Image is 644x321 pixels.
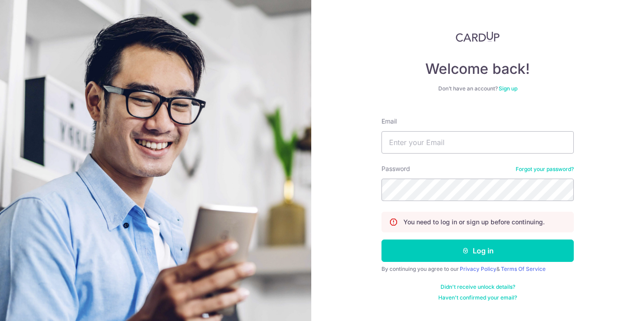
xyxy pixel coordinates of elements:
[516,166,574,173] a: Forgot your password?
[456,31,500,42] img: CardUp Logo
[381,60,574,78] h4: Welcome back!
[460,265,496,272] a: Privacy Policy
[381,131,574,154] input: Enter your Email
[441,283,515,291] a: Didn't receive unlock details?
[381,240,574,262] button: Log in
[381,265,574,273] div: By continuing you agree to our &
[403,218,545,227] p: You need to log in or sign up before continuing.
[499,85,517,92] a: Sign up
[501,265,546,272] a: Terms Of Service
[438,294,517,301] a: Haven't confirmed your email?
[381,164,410,173] label: Password
[381,117,397,126] label: Email
[381,85,574,92] div: Don’t have an account?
